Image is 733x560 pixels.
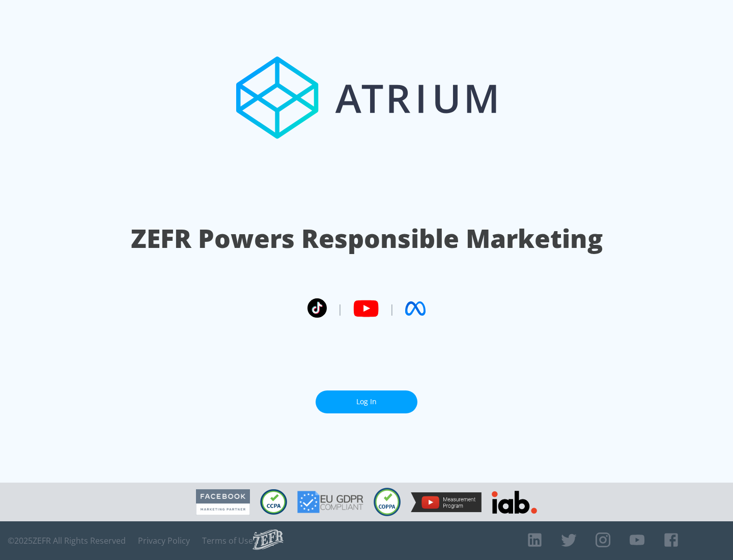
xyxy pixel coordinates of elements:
img: CCPA Compliant [260,489,287,515]
a: Log In [316,390,417,413]
img: IAB [492,491,537,514]
a: Terms of Use [202,536,253,546]
span: | [337,301,343,316]
span: © 2025 ZEFR All Rights Reserved [8,536,126,546]
img: COPPA Compliant [374,488,401,516]
h1: ZEFR Powers Responsible Marketing [131,221,603,256]
a: Privacy Policy [138,536,190,546]
img: Facebook Marketing Partner [196,489,250,515]
img: GDPR Compliant [297,491,363,513]
span: | [389,301,395,316]
img: YouTube Measurement Program [411,492,482,512]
